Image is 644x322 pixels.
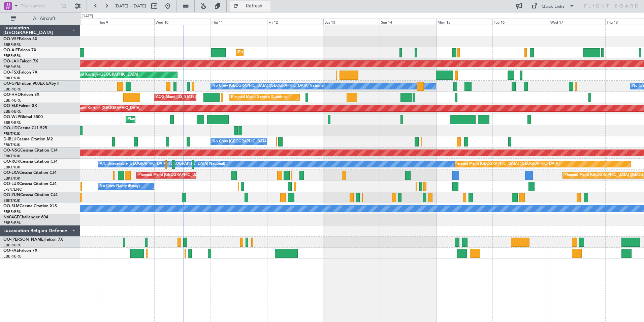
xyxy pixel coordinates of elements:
[231,92,287,102] div: Planned Maint Geneva (Cointrin)
[3,176,20,181] a: EBKT/KJK
[3,209,22,214] a: EBBR/BRU
[211,19,267,25] div: Thu 11
[3,104,37,108] a: OO-ELKFalcon 8X
[3,42,22,47] a: EBBR/BRU
[528,1,578,11] button: Quick Links
[436,19,492,25] div: Mon 15
[3,126,47,130] a: OO-JIDCessna CJ1 525
[3,182,57,186] a: OO-LUXCessna Citation CJ4
[3,76,20,81] a: EBKT/KJK
[323,19,380,25] div: Sat 13
[240,4,268,8] span: Refresh
[115,3,146,9] span: [DATE] - [DATE]
[3,71,37,75] a: OO-FSXFalcon 7X
[156,92,237,102] div: AOG Maint [US_STATE] ([GEOGRAPHIC_DATA])
[3,187,22,192] a: LFSN/ENC
[3,126,18,130] span: OO-JID
[3,254,22,259] a: EBBR/BRU
[128,114,163,125] div: Planned Maint Liege
[3,59,20,63] span: OO-LAH
[3,243,22,248] a: EBBR/BRU
[3,37,37,41] a: OO-VSFFalcon 8X
[492,19,549,25] div: Tue 16
[154,19,211,25] div: Wed 10
[3,53,22,58] a: EBBR/BRU
[3,98,22,103] a: EBBR/BRU
[454,159,560,169] div: Planned Maint [GEOGRAPHIC_DATA] ([GEOGRAPHIC_DATA])
[21,1,59,11] input: Trip Number
[3,120,22,125] a: EBBR/BRU
[3,37,19,41] span: OO-VSF
[3,204,57,208] a: OO-SLMCessna Citation XLS
[100,181,140,191] div: No Crew Nancy (Essey)
[3,115,43,119] a: OO-WLPGlobal 5500
[230,1,270,11] button: Refresh
[549,19,605,25] div: Wed 17
[3,171,57,175] a: OO-LXACessna Citation CJ4
[3,215,48,219] a: N604GFChallenger 604
[3,64,22,70] a: EBBR/BRU
[82,14,93,19] div: [DATE]
[3,71,19,75] span: OO-FSX
[3,238,44,242] span: OO-[PERSON_NAME]
[3,154,20,159] a: EBKT/KJK
[3,82,19,86] span: OO-GPE
[3,193,58,197] a: OO-ZUNCessna Citation CJ4
[3,48,18,52] span: OO-AIE
[3,93,39,97] a: OO-HHOFalcon 8X
[62,103,140,113] div: Planned Maint Kortrijk-[GEOGRAPHIC_DATA]
[3,87,22,92] a: EBBR/BRU
[3,104,19,108] span: OO-ELK
[138,170,260,180] div: Planned Maint [GEOGRAPHIC_DATA] ([GEOGRAPHIC_DATA] National)
[3,238,63,242] a: OO-[PERSON_NAME]Falcon 7X
[3,82,59,86] a: OO-GPEFalcon 900EX EASy II
[3,182,19,186] span: OO-LUX
[213,81,325,91] div: No Crew [GEOGRAPHIC_DATA] ([GEOGRAPHIC_DATA] National)
[3,165,20,170] a: EBKT/KJK
[3,249,37,253] a: OO-FAEFalcon 7X
[3,160,20,164] span: OO-ROK
[3,137,53,141] a: D-IBLUCessna Citation M2
[18,16,71,21] span: All Aircraft
[3,160,58,164] a: OO-ROKCessna Citation CJ4
[60,70,138,80] div: Planned Maint Kortrijk-[GEOGRAPHIC_DATA]
[3,149,58,153] a: OO-NSGCessna Citation CJ4
[100,159,225,169] div: A/C Unavailable [GEOGRAPHIC_DATA] ([GEOGRAPHIC_DATA] National)
[3,109,22,114] a: EBBR/BRU
[98,19,154,25] div: Tue 9
[213,137,325,147] div: No Crew [GEOGRAPHIC_DATA] ([GEOGRAPHIC_DATA] National)
[3,48,36,52] a: OO-AIEFalcon 7X
[3,220,22,225] a: EBBR/BRU
[3,204,20,208] span: OO-SLM
[267,19,323,25] div: Fri 12
[3,149,20,153] span: OO-NSG
[3,115,20,119] span: OO-WLP
[3,171,19,175] span: OO-LXA
[3,131,20,136] a: EBKT/KJK
[3,193,20,197] span: OO-ZUN
[542,3,565,10] div: Quick Links
[7,13,73,24] button: All Aircraft
[3,93,21,97] span: OO-HHO
[3,198,20,203] a: EBKT/KJK
[3,249,19,253] span: OO-FAE
[238,48,344,58] div: Planned Maint [GEOGRAPHIC_DATA] ([GEOGRAPHIC_DATA])
[3,59,38,63] a: OO-LAHFalcon 7X
[3,215,19,219] span: N604GF
[380,19,436,25] div: Sun 14
[3,142,20,147] a: EBKT/KJK
[3,137,17,141] span: D-IBLU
